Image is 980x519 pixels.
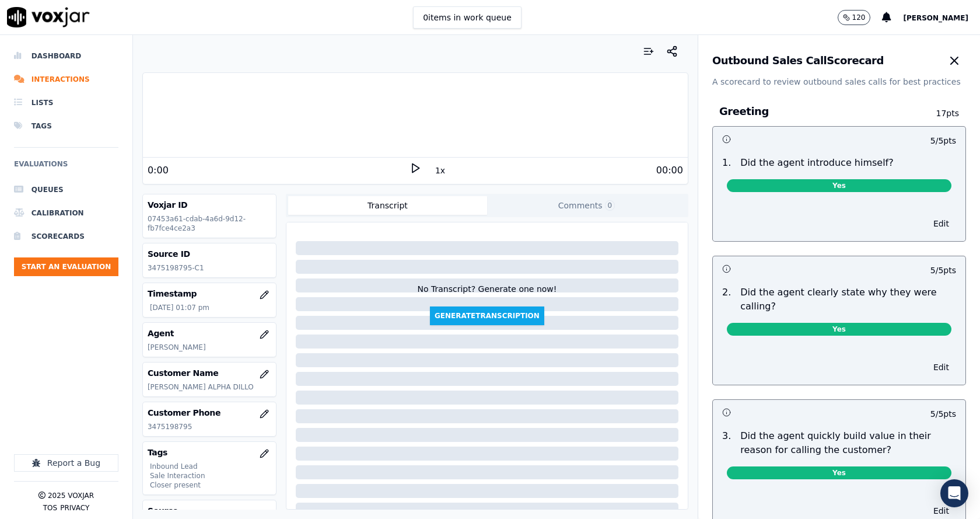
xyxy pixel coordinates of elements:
[14,157,118,178] h6: Evaluations
[14,454,118,472] button: Report a Bug
[148,328,271,339] h3: Agent
[740,429,956,457] p: Did the agent quickly build value in their reason for calling the customer?
[148,382,271,392] p: [PERSON_NAME] ALPHA DILLO
[148,263,271,273] p: 3475198795-C1
[7,7,90,27] img: voxjar logo
[150,471,271,480] p: Sale Interaction
[150,480,271,490] p: Closer present
[838,10,883,25] button: 120
[14,201,118,225] a: Calibration
[719,104,919,119] h3: Greeting
[740,156,893,170] p: Did the agent introduce himself?
[926,359,956,375] button: Edit
[148,199,271,211] h3: Voxjar ID
[14,114,118,138] a: Tags
[717,156,736,170] p: 1 .
[605,200,615,211] span: 0
[148,447,271,458] h3: Tags
[903,11,980,25] button: [PERSON_NAME]
[14,44,118,68] a: Dashboard
[14,257,118,276] button: Start an Evaluation
[712,76,966,88] p: A scorecard to review outbound sales calls for best practices
[148,407,271,419] h3: Customer Phone
[148,367,271,379] h3: Customer Name
[148,248,271,260] h3: Source ID
[148,343,271,352] p: [PERSON_NAME]
[14,68,118,91] a: Interactions
[148,422,271,431] p: 3475198795
[43,503,57,513] button: TOS
[656,163,683,177] div: 00:00
[14,91,118,114] a: Lists
[433,162,447,179] button: 1x
[487,196,686,215] button: Comments
[930,264,956,276] p: 5 / 5 pts
[417,283,556,306] div: No Transcript? Generate one now!
[727,179,951,192] span: Yes
[148,288,271,299] h3: Timestamp
[712,55,884,66] h3: Outbound Sales Call Scorecard
[430,306,544,325] button: GenerateTranscription
[852,13,866,22] p: 120
[740,285,956,314] p: Did the agent clearly state why they were calling?
[48,491,94,500] p: 2025 Voxjar
[919,107,959,119] p: 17 pts
[14,225,118,248] a: Scorecards
[727,466,951,479] span: Yes
[717,285,736,314] p: 2 .
[150,303,271,312] p: [DATE] 01:07 pm
[148,163,169,177] div: 0:00
[926,503,956,519] button: Edit
[717,429,736,457] p: 3 .
[60,503,89,513] button: Privacy
[148,505,271,517] h3: Source
[940,479,968,507] div: Open Intercom Messenger
[150,462,271,471] p: Inbound Lead
[930,408,956,420] p: 5 / 5 pts
[838,10,871,25] button: 120
[288,196,487,215] button: Transcript
[903,14,968,22] span: [PERSON_NAME]
[926,215,956,232] button: Edit
[413,6,521,29] button: 0items in work queue
[148,214,271,233] p: 07453a61-cdab-4a6d-9d12-fb7fce4ce2a3
[14,178,118,201] a: Queues
[930,135,956,147] p: 5 / 5 pts
[727,323,951,336] span: Yes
